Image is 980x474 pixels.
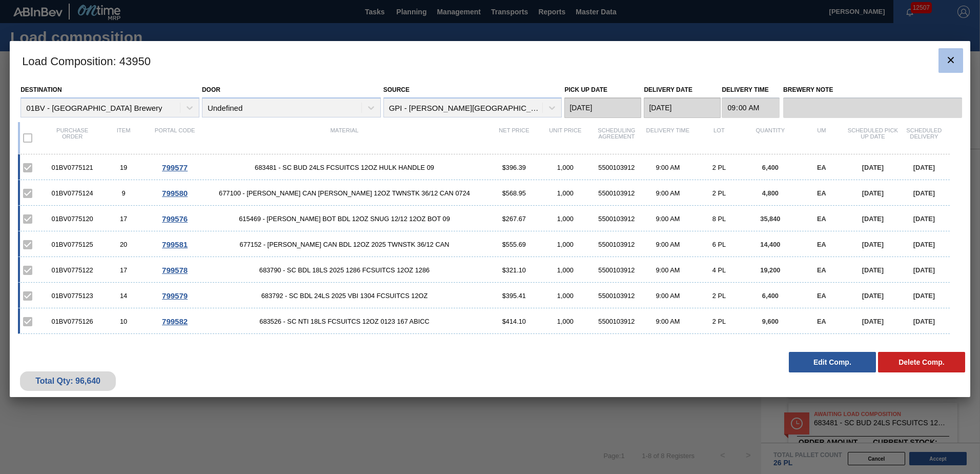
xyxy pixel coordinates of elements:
div: 2 PL [693,164,745,171]
div: 9:00 AM [642,318,693,325]
div: 2 PL [693,292,745,300]
div: 1,000 [540,318,591,325]
div: Quantity [745,127,796,149]
button: Delete Comp. [878,352,965,372]
div: 01BV0775126 [47,318,98,325]
div: Net Price [488,127,540,149]
span: EA [817,318,826,325]
div: UM [796,127,847,149]
span: 19,200 [760,266,780,274]
span: [DATE] [862,292,884,300]
div: 01BV0775122 [47,266,98,274]
span: [DATE] [913,292,935,300]
span: 799576 [162,214,188,223]
div: 01BV0775124 [47,189,98,197]
div: 1,000 [540,215,591,223]
span: 683792 - SC BDL 24LS 2025 VBI 1304 FCSUITCS 12OZ [200,292,488,300]
span: 683526 - SC NTI 18LS FCSUITCS 12OZ 0123 167 ABICC [200,318,488,325]
span: EA [817,189,826,197]
span: 6,400 [762,164,779,171]
div: 6 PL [693,241,745,248]
div: 1,000 [540,241,591,248]
span: 677100 - CARR CAN BUD 12OZ TWNSTK 36/12 CAN 0724 [200,189,488,197]
div: 5500103912 [591,266,642,274]
span: [DATE] [862,215,884,223]
span: 799577 [162,163,188,172]
div: 2 PL [693,318,745,325]
span: [DATE] [862,241,884,248]
div: 1,000 [540,164,591,171]
div: 5500103912 [591,189,642,197]
span: 799579 [162,291,188,300]
div: $555.69 [488,241,540,248]
div: 5500103912 [591,292,642,300]
button: Edit Comp. [789,352,876,372]
span: 677152 - CARR CAN BDL 12OZ 2025 TWNSTK 36/12 CAN [200,241,488,248]
label: Door [202,86,220,93]
span: 9,600 [762,318,779,325]
label: Destination [21,86,62,93]
label: Source [383,86,410,93]
span: 683481 - SC BUD 24LS FCSUITCS 12OZ HULK HANDLE 09 [200,164,488,171]
div: Purchase order [47,127,98,149]
div: 01BV0775121 [47,164,98,171]
div: 9 [98,189,149,197]
span: [DATE] [862,189,884,197]
div: 9:00 AM [642,189,693,197]
div: Go to Order [149,317,200,326]
input: mm/dd/yyyy [644,97,721,118]
div: 1,000 [540,266,591,274]
div: $395.41 [488,292,540,300]
span: [DATE] [913,266,935,274]
span: [DATE] [913,164,935,171]
div: 9:00 AM [642,164,693,171]
div: Item [98,127,149,149]
span: EA [817,215,826,223]
span: EA [817,164,826,171]
div: $321.10 [488,266,540,274]
span: 799580 [162,189,188,197]
label: Delivery Time [722,83,780,97]
div: 17 [98,266,149,274]
div: 2 PL [693,189,745,197]
label: Brewery Note [783,83,962,97]
span: 6,400 [762,292,779,300]
span: 799578 [162,266,188,274]
span: [DATE] [862,164,884,171]
div: 5500103912 [591,164,642,171]
span: [DATE] [862,266,884,274]
div: 5500103912 [591,241,642,248]
div: $568.95 [488,189,540,197]
span: 615469 - CARR BOT BDL 12OZ SNUG 12/12 12OZ BOT 09 [200,215,488,223]
div: 5500103912 [591,215,642,223]
div: 1,000 [540,292,591,300]
div: Total Qty: 96,640 [28,377,108,386]
div: $414.10 [488,318,540,325]
div: 8 PL [693,215,745,223]
span: EA [817,266,826,274]
div: Go to Order [149,291,200,300]
span: [DATE] [913,189,935,197]
span: [DATE] [913,215,935,223]
div: 14 [98,292,149,300]
div: 4 PL [693,266,745,274]
div: Portal code [149,127,200,149]
span: [DATE] [862,318,884,325]
div: Go to Order [149,163,200,172]
div: Go to Order [149,240,200,249]
div: Lot [693,127,745,149]
div: Go to Order [149,266,200,274]
div: Unit Price [540,127,591,149]
div: Go to Order [149,214,200,223]
span: [DATE] [913,241,935,248]
div: 9:00 AM [642,241,693,248]
span: 35,840 [760,215,780,223]
div: 1,000 [540,189,591,197]
div: Material [200,127,488,149]
span: EA [817,292,826,300]
span: 683790 - SC BDL 18LS 2025 1286 FCSUITCS 12OZ 1286 [200,266,488,274]
div: 9:00 AM [642,292,693,300]
span: EA [817,241,826,248]
div: 5500103912 [591,318,642,325]
h3: Load Composition : 43950 [10,41,970,80]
